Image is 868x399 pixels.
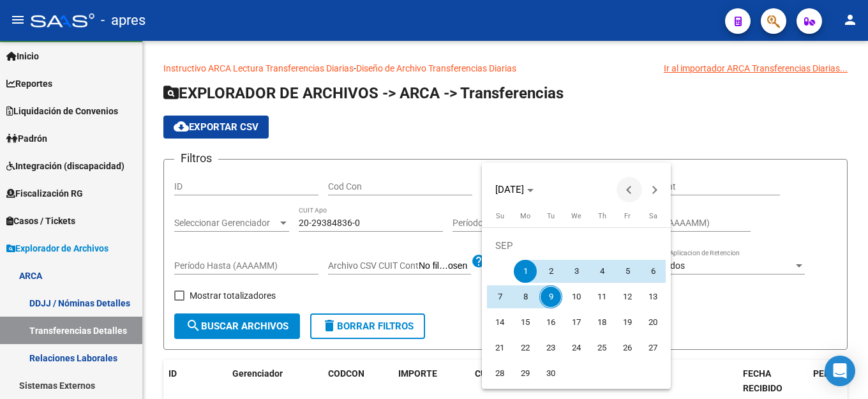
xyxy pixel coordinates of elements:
[538,284,564,310] button: September 9, 2025
[649,212,657,220] span: Sa
[487,284,513,310] button: September 7, 2025
[641,336,664,359] span: 27
[547,212,555,220] span: Tu
[615,335,640,361] button: September 26, 2025
[624,212,631,220] span: Fr
[641,285,664,308] span: 13
[487,233,666,259] td: SEP
[565,260,588,283] span: 3
[616,311,639,334] span: 19
[640,259,666,284] button: September 6, 2025
[565,311,588,334] span: 17
[513,361,538,386] button: September 29, 2025
[615,259,640,284] button: September 5, 2025
[539,336,562,359] span: 23
[488,336,511,359] span: 21
[488,362,511,385] span: 28
[539,260,562,283] span: 2
[640,284,666,310] button: September 13, 2025
[513,335,538,361] button: September 22, 2025
[487,310,513,335] button: September 14, 2025
[590,311,613,334] span: 18
[589,310,615,335] button: September 18, 2025
[538,335,564,361] button: September 23, 2025
[538,259,564,284] button: September 2, 2025
[490,178,539,201] button: Choose month and year
[617,177,642,202] button: Previous month
[513,284,538,310] button: September 8, 2025
[513,259,538,284] button: September 1, 2025
[565,336,588,359] span: 24
[539,285,562,308] span: 9
[487,335,513,361] button: September 21, 2025
[514,336,537,359] span: 22
[514,362,537,385] span: 29
[589,335,615,361] button: September 25, 2025
[589,259,615,284] button: September 4, 2025
[615,310,640,335] button: September 19, 2025
[564,284,589,310] button: September 10, 2025
[640,335,666,361] button: September 27, 2025
[488,285,511,308] span: 7
[538,361,564,386] button: September 30, 2025
[641,311,664,334] span: 20
[616,285,639,308] span: 12
[590,336,613,359] span: 25
[538,310,564,335] button: September 16, 2025
[589,284,615,310] button: September 11, 2025
[513,310,538,335] button: September 15, 2025
[598,212,606,220] span: Th
[615,284,640,310] button: September 12, 2025
[514,260,537,283] span: 1
[539,311,562,334] span: 16
[514,311,537,334] span: 15
[590,260,613,283] span: 4
[514,285,537,308] span: 8
[495,184,524,195] span: [DATE]
[640,310,666,335] button: September 20, 2025
[616,260,639,283] span: 5
[825,356,855,386] div: Open Intercom Messenger
[641,260,664,283] span: 6
[565,285,588,308] span: 10
[616,336,639,359] span: 26
[590,285,613,308] span: 11
[520,212,530,220] span: Mo
[487,361,513,386] button: September 28, 2025
[539,362,562,385] span: 30
[564,259,589,284] button: September 3, 2025
[642,177,668,202] button: Next month
[488,311,511,334] span: 14
[496,212,504,220] span: Su
[564,335,589,361] button: September 24, 2025
[564,310,589,335] button: September 17, 2025
[571,212,581,220] span: We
